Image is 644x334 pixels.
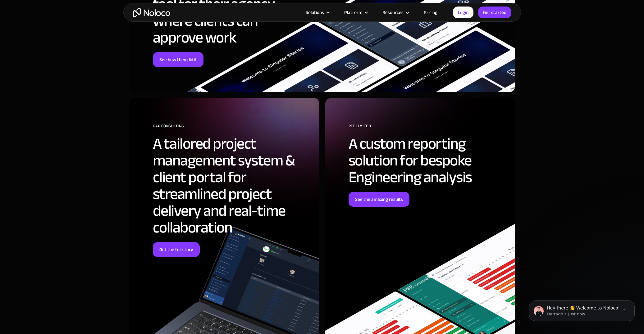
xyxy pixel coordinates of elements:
[153,52,203,67] a: See how they did it
[453,7,473,18] a: Login
[153,135,310,236] h2: A tailored project management system & client portal for streamlined project delivery and real-ti...
[153,121,310,135] div: GAP Consulting
[153,242,200,257] a: Get the full story
[349,192,409,207] a: See the amazing results
[382,8,404,16] div: Resources
[298,8,336,16] div: Solutions
[375,8,416,16] div: Resources
[336,8,375,16] div: Platform
[416,8,445,16] a: Pricing
[478,7,511,18] a: Get started
[520,287,644,331] iframe: Intercom notifications message
[133,8,170,17] a: home
[349,121,505,135] div: PFE Limited
[349,135,505,186] h2: A custom reporting solution for bespoke Engineering analysis
[306,8,324,16] div: Solutions
[344,8,362,16] div: Platform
